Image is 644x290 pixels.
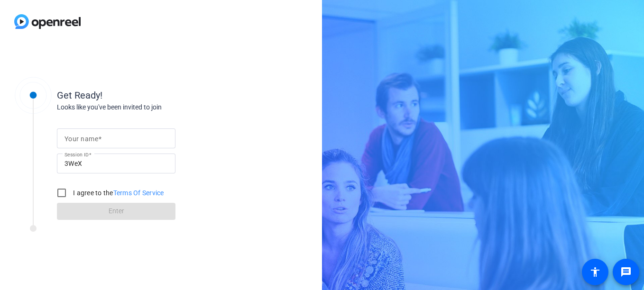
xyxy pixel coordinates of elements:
[620,266,632,278] mat-icon: message
[113,189,164,197] a: Terms Of Service
[57,102,247,112] div: Looks like you've been invited to join
[57,88,247,102] div: Get Ready!
[64,135,98,143] mat-label: Your name
[71,188,164,198] label: I agree to the
[64,152,89,157] mat-label: Session ID
[589,266,601,278] mat-icon: accessibility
